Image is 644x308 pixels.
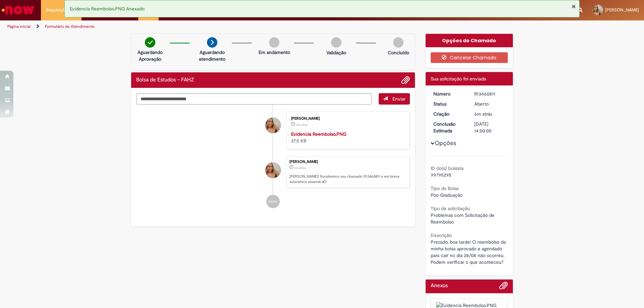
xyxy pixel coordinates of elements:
[134,49,166,62] p: Aguardando Aprovação
[474,90,505,97] div: R13460811
[431,165,464,171] b: ID do(a) bolsista
[379,93,410,105] button: Enviar
[196,49,228,62] p: Aguardando atendimento
[296,123,308,127] time: 29/08/2025 08:42:00
[289,174,406,184] p: [PERSON_NAME]! Recebemos seu chamado R13460811 e em breve estaremos atuando.
[136,93,372,105] textarea: Digite sua mensagem aqui...
[431,232,452,238] b: Descrição
[474,111,505,117] div: 29/08/2025 08:42:03
[294,166,306,170] time: 29/08/2025 08:42:03
[393,37,404,48] img: img-circle-grey.png
[431,76,486,82] span: Sua solicitação foi enviada
[431,185,459,191] b: Tipo de Bolsa
[136,77,194,83] h2: Bolsa de Estudos – FAHZ Histórico de tíquete
[326,49,346,56] p: Validação
[296,123,308,127] span: 6m atrás
[431,52,508,63] button: Cancelar Chamado
[431,239,507,265] span: Prezado, boa tarde! O reembolso da minha bolsa aprovado e agendado para cair no dia 28/08 não oco...
[145,37,155,48] img: check-circle-green.png
[474,111,492,117] span: 6m atrás
[431,172,451,178] span: 99795295
[269,37,279,48] img: img-circle-grey.png
[45,24,95,29] a: Formulário de Atendimento
[259,49,290,56] p: Em andamento
[428,101,470,107] dt: Status
[428,121,470,134] dt: Conclusão Estimada
[392,96,406,102] span: Enviar
[265,163,281,178] div: Francielle Karoline Alves Da Silva
[431,192,463,198] span: Pós-Graduação
[136,156,410,188] li: Francielle Karoline Alves Da Silva
[291,131,346,137] a: Evidencia Reembolso.PNG
[474,121,505,134] div: [DATE] 14:00:00
[331,37,341,48] img: img-circle-grey.png
[605,7,639,13] span: [PERSON_NAME]
[5,20,424,33] ul: Trilhas de página
[289,160,406,164] div: [PERSON_NAME]
[265,118,281,133] div: Francielle Karoline Alves Da Silva
[499,281,508,293] button: Adicionar anexos
[207,37,217,48] img: arrow-next.png
[1,3,35,17] img: ServiceNow
[572,4,576,9] button: Fechar Notificação
[401,76,410,84] button: Adicionar anexos
[431,283,448,289] h2: Anexos
[294,166,306,170] span: 6m atrás
[291,117,403,121] div: [PERSON_NAME]
[46,7,69,13] span: Requisições
[426,34,513,47] div: Opções do Chamado
[474,111,492,117] time: 29/08/2025 08:42:03
[7,24,31,29] a: Página inicial
[291,131,403,144] div: 27.5 KB
[428,111,470,117] dt: Criação
[474,101,505,107] div: Aberto
[431,205,470,211] b: Tipo de solicitação
[388,49,409,56] p: Concluído
[136,105,410,215] ul: Histórico de tíquete
[428,90,470,97] dt: Número
[70,6,145,12] span: Evidencia Reembolso.PNG Anexado
[431,212,496,225] span: Problemas com Solicitação de Reembolso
